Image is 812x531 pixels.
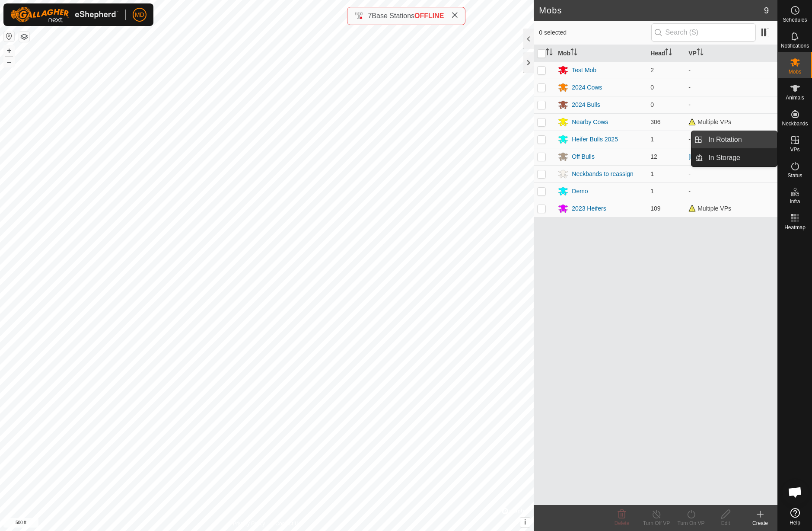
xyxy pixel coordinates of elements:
td: - [685,96,777,113]
div: 2024 Cows [572,83,602,92]
span: Schedules [783,17,807,22]
div: 2023 Heifers [572,204,606,213]
td: - [685,165,777,182]
span: VPs [790,147,799,152]
span: 2 [650,67,654,74]
th: Head [647,45,685,62]
h2: Mobs [539,5,764,16]
a: Open chat [782,479,808,505]
span: Neckbands [782,121,808,126]
input: Search (S) [651,23,756,42]
a: [DATE] 060809 [688,153,729,160]
p-sorticon: Activate to sort [546,50,553,57]
span: 1 [650,136,654,143]
span: Mobs [789,69,801,74]
button: Reset Map [4,31,14,42]
a: In Rotation [703,131,777,148]
span: Infra [790,199,800,204]
div: Create [743,519,777,527]
span: In Rotation [708,134,742,145]
p-sorticon: Activate to sort [697,50,704,57]
span: OFFLINE [414,12,444,19]
div: Heifer Bulls 2025 [572,135,618,144]
a: Help [778,505,812,529]
img: Gallagher Logo [10,7,118,22]
th: Mob [554,45,647,62]
span: 0 [650,101,654,108]
li: In Rotation [691,131,777,148]
td: - [685,131,777,148]
span: 9 [764,4,769,17]
li: In Storage [691,149,777,166]
button: – [4,57,14,67]
div: Test Mob [572,66,596,75]
span: Status [787,173,802,178]
td: - [685,182,777,200]
span: Animals [786,95,804,100]
span: Multiple VPs [688,118,731,125]
td: - [685,61,777,79]
span: Notifications [781,43,809,48]
span: Base Stations [372,12,414,19]
button: i [520,518,530,527]
div: Nearby Cows [572,118,608,127]
span: 7 [368,12,372,19]
button: Map Layers [19,32,29,42]
span: 0 [650,84,654,91]
a: Contact Us [275,520,301,528]
span: 306 [650,118,660,125]
span: i [524,518,526,526]
span: Delete [615,520,630,526]
div: Neckbands to reassign [572,170,633,179]
span: 1 [650,170,654,177]
button: + [4,45,14,56]
span: In Storage [708,153,740,163]
div: Demo [572,187,588,196]
p-sorticon: Activate to sort [665,50,672,57]
div: Turn Off VP [639,519,674,527]
div: 2024 Bulls [572,100,600,109]
p-sorticon: Activate to sort [570,50,577,57]
th: VP [685,45,777,62]
span: Multiple VPs [688,205,731,212]
a: Privacy Policy [233,520,265,528]
a: In Storage [703,149,777,166]
span: 1 [650,188,654,195]
div: Edit [708,519,743,527]
td: - [685,79,777,96]
div: Turn On VP [674,519,708,527]
div: Off Bulls [572,152,595,161]
span: 0 selected [539,28,651,37]
span: 12 [650,153,657,160]
span: 109 [650,205,660,212]
span: MD [135,10,144,19]
span: Heatmap [784,225,806,230]
span: Help [790,520,800,525]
